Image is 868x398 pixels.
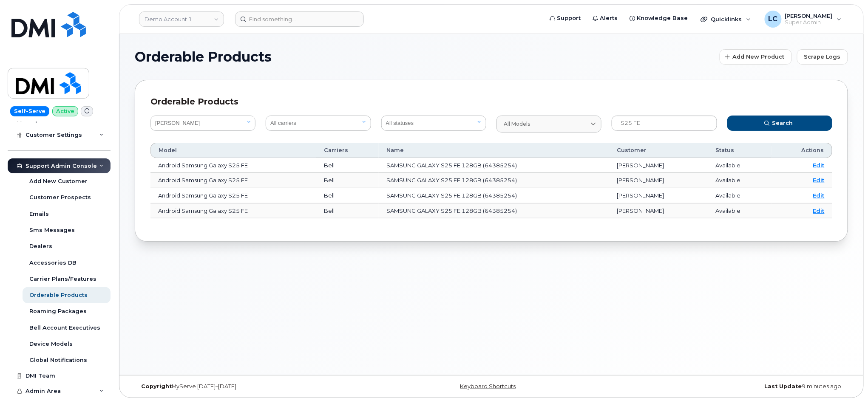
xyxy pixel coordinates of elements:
strong: Copyright [141,383,172,390]
td: [PERSON_NAME] [609,188,708,203]
td: Bell [316,173,379,188]
td: Available [708,188,772,203]
strong: Last Update [765,383,802,390]
th: Actions [772,143,832,158]
a: Edit [813,207,825,214]
a: Edit [813,162,825,169]
span: All models [504,120,530,128]
span: Scrape Logs [804,53,841,61]
span: Add New Product [733,53,785,61]
span: Android Samsung Galaxy S25 FE [158,177,248,183]
span: Android Samsung Galaxy S25 FE [158,192,248,199]
a: Keyboard Shortcuts [460,383,516,390]
td: Bell [316,158,379,173]
a: Edit [813,192,825,199]
td: SAMSUNG GALAXY S25 FE 128GB (64385254) [379,173,609,188]
td: Available [708,203,772,219]
td: Bell [316,203,379,219]
span: Model [159,147,177,154]
input: Search by name [612,116,717,131]
a: All models [496,116,601,133]
td: [PERSON_NAME] [609,173,708,188]
td: Available [708,158,772,173]
a: Edit [813,177,825,183]
td: [PERSON_NAME] [609,158,708,173]
span: Name [386,147,404,154]
button: Scrape Logs [797,49,848,65]
div: MyServe [DATE]–[DATE] [135,383,372,390]
th: Carriers [316,143,379,158]
span: Android Samsung Galaxy S25 FE [158,207,248,214]
td: Available [708,173,772,188]
td: SAMSUNG GALAXY S25 FE 128GB (64385254) [379,188,609,203]
span: Customer [617,147,647,154]
span: Search [772,119,793,127]
td: [PERSON_NAME] [609,203,708,219]
button: Search [727,116,832,131]
span: Android Samsung Galaxy S25 FE [158,162,248,169]
td: SAMSUNG GALAXY S25 FE 128GB (64385254) [379,158,609,173]
button: Add New Product [720,49,792,65]
td: SAMSUNG GALAXY S25 FE 128GB (64385254) [379,203,609,219]
td: Bell [316,188,379,203]
span: Status [716,147,735,154]
div: 9 minutes ago [610,383,848,390]
span: Orderable Products [135,51,272,63]
div: Orderable Products [150,96,832,108]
